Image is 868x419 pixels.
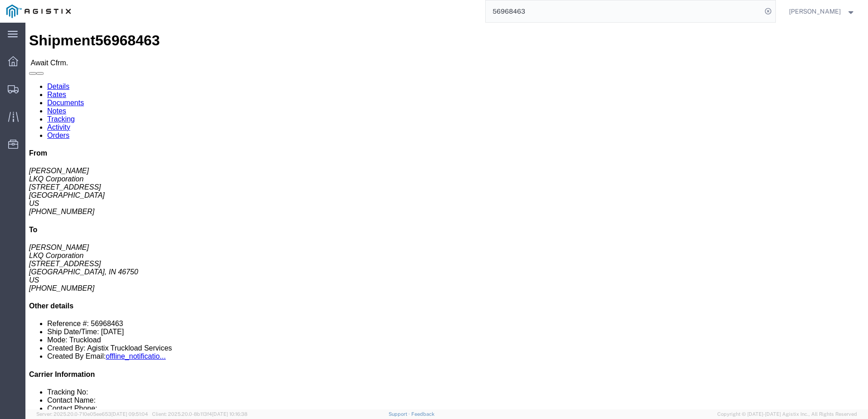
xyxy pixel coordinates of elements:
[389,411,411,417] a: Support
[152,411,247,417] span: Client: 2025.20.0-8b113f4
[789,6,841,16] span: Nathan Seeley
[111,411,148,417] span: [DATE] 09:51:04
[6,5,71,18] img: logo
[789,6,856,17] button: [PERSON_NAME]
[486,0,762,22] input: Search for shipment number, reference number
[36,411,148,417] span: Server: 2025.20.0-710e05ee653
[717,410,857,418] span: Copyright © [DATE]-[DATE] Agistix Inc., All Rights Reserved
[212,411,247,417] span: [DATE] 10:16:38
[411,411,434,417] a: Feedback
[25,23,868,409] iframe: FS Legacy Container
